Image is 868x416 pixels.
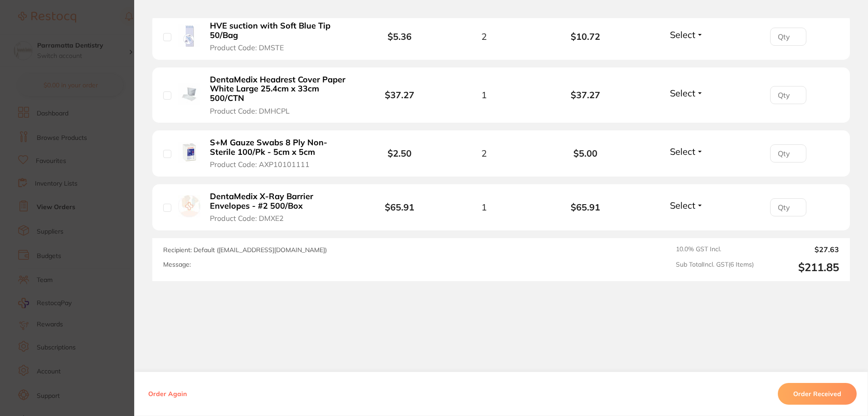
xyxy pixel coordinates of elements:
[207,138,353,169] button: S+M Gauze Swabs 8 Ply Non-Sterile 100/Pk - 5cm x 5cm Product Code: AXP10101111
[20,22,35,36] img: Profile image for Restocq
[481,90,487,100] span: 1
[670,29,695,40] span: Select
[535,148,636,158] b: $5.00
[535,31,636,42] b: $10.72
[210,192,350,210] b: DentaMedix X-Ray Barrier Envelopes - #2 500/Box
[535,202,636,212] b: $65.91
[535,90,636,100] b: $37.27
[667,87,706,99] button: Select
[207,191,353,223] button: DentaMedix X-Ray Barrier Envelopes - #2 500/Box Product Code: DMXE2
[481,31,487,42] span: 2
[770,198,806,216] input: Qty
[178,142,200,164] img: S+M Gauze Swabs 8 Ply Non-Sterile 100/Pk - 5cm x 5cm
[210,21,350,40] b: HVE suction with Soft Blue Tip 50/Bag
[481,148,487,158] span: 2
[770,86,806,104] input: Qty
[14,14,168,173] div: message notification from Restocq, 1w ago. Hi Parramatta, This month, AB Orthodontics is offering...
[385,201,414,213] b: $65.91
[210,75,350,103] b: DentaMedix Headrest Cover Paper White Large 25.4cm x 33cm 500/CTN
[761,261,839,274] output: $211.85
[39,19,161,155] div: Message content
[207,75,353,115] button: DentaMedix Headrest Cover Paper White Large 25.4cm x 33cm 500/CTN Product Code: DMHCPL
[385,89,414,100] b: $37.27
[210,160,310,168] span: Product Code: AXP10101111
[163,246,327,254] span: Recipient: Default ( [EMAIL_ADDRESS][DOMAIN_NAME] )
[761,245,839,253] output: $27.63
[210,107,290,115] span: Product Code: DMHCPL
[145,390,189,398] button: Order Again
[163,261,191,268] label: Message:
[667,29,706,40] button: Select
[667,146,706,157] button: Select
[178,83,200,105] img: DentaMedix Headrest Cover Paper White Large 25.4cm x 33cm 500/CTN
[210,43,284,52] span: Product Code: DMSTE
[676,245,754,253] span: 10.0 % GST Incl.
[388,31,412,42] b: $5.36
[770,28,806,46] input: Qty
[39,159,161,167] p: Message from Restocq, sent 1w ago
[178,195,200,217] img: DentaMedix X-Ray Barrier Envelopes - #2 500/Box
[676,261,754,274] span: Sub Total Incl. GST ( 6 Items)
[667,200,706,211] button: Select
[207,21,353,53] button: HVE suction with Soft Blue Tip 50/Bag Product Code: DMSTE
[210,138,350,157] b: S+M Gauze Swabs 8 Ply Non-Sterile 100/Pk - 5cm x 5cm
[670,200,695,211] span: Select
[670,87,695,99] span: Select
[178,24,200,47] img: HVE suction with Soft Blue Tip 50/Bag
[481,202,487,212] span: 1
[210,214,284,222] span: Product Code: DMXE2
[388,148,412,159] b: $2.50
[778,383,857,405] button: Order Received
[39,19,161,29] div: Hi Parramatta,
[770,144,806,163] input: Qty
[670,146,695,157] span: Select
